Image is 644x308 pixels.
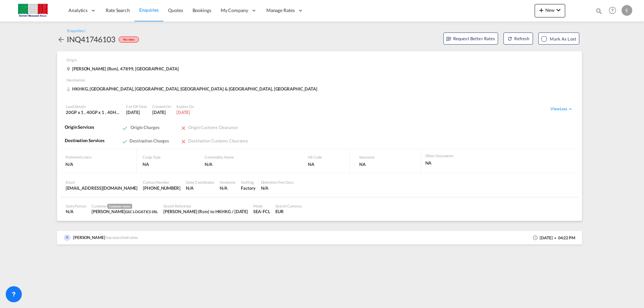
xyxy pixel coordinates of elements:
button: assets/icons/custom/RBR.svgRequest Better Rates [443,33,498,45]
div: [PERSON_NAME] (Rsm), 47899, [GEOGRAPHIC_DATA] [66,66,180,72]
div: N/A [66,208,86,214]
md-icon: icon-plus 400-fg [537,6,545,14]
button: Mark as Lost [538,33,579,45]
div: +393755196079 [143,185,180,191]
span: [PERSON_NAME] [73,235,105,240]
div: EUR [275,208,302,214]
div: Mark as Lost [550,36,576,42]
div: Search Reference [163,203,248,208]
span: has searched rates [106,235,140,240]
div: [PERSON_NAME] [92,208,158,214]
span: Origin Customs Clearance [188,125,238,130]
md-icon: icon-chevron-down [554,6,562,14]
span: HKHKG, [GEOGRAPHIC_DATA], [GEOGRAPHIC_DATA], [GEOGRAPHIC_DATA] & [GEOGRAPHIC_DATA], [GEOGRAPHIC_D... [66,86,319,92]
button: icon-plus 400-fgNewicon-chevron-down [535,4,565,17]
div: icon-magnify [595,7,603,17]
div: E [622,5,632,16]
div: Customer [92,203,158,209]
div: N/A [186,185,214,191]
div: Email [66,180,138,185]
div: Preferred Liners [65,155,136,160]
div: NA [359,161,375,167]
div: 28 Dec 2025 [176,109,194,115]
div: Falciano (Rsm) to HKHKG / 29 Sep 2025 [163,208,248,214]
span: Customer name [107,204,132,209]
md-icon: icon-close [180,124,186,132]
div: Detention Free Days [261,180,294,185]
div: Search Currency [275,203,302,208]
span: Bookings [193,7,211,13]
div: Stuffing [241,180,255,185]
div: INQ41746103 [67,34,115,45]
div: Help [607,5,622,17]
span: Request Better Rates [446,35,495,42]
span: New [537,7,562,13]
span: NA [425,160,432,166]
md-icon: assets/icons/custom/RBR.svg [446,37,451,42]
md-icon: icon-close [180,137,186,145]
div: Commodity Name [205,155,303,160]
span: Manage Rates [266,7,295,14]
span: GSC LOGISTICS SRL [125,209,158,214]
span: Enquiries [139,7,159,13]
span: Analytics [68,7,88,14]
md-icon: icon-refresh [507,36,513,41]
div: Other Documents [425,153,454,158]
div: Load Details [66,104,121,109]
md-icon: icon-checkbox-blank-circle [554,237,556,239]
div: Sales Person [66,203,86,208]
div: 29 Sep 2025 [152,109,171,115]
div: Incoterms [220,180,235,185]
div: SEA-FCL [253,208,270,214]
div: NA [308,161,344,167]
div: HS Code [308,155,344,160]
div: N/A [205,161,303,167]
span: Help [607,5,618,16]
button: icon-refreshRefresh [503,33,533,45]
md-checkbox: Mark as Lost [541,36,576,42]
div: Contact Number [143,180,180,185]
div: Cargo Type [143,155,199,160]
div: Sales Coordinator [186,180,214,185]
div: Destination [66,77,576,86]
span: Origin Charges [130,125,160,130]
span: Quotes [168,7,183,13]
div: [DATE] 04:22 PM [533,234,575,242]
span: Destination Charges [129,138,169,143]
div: Destination Services [62,135,119,148]
div: N/A [220,185,227,191]
div: Created On [152,104,171,109]
div: Mode [253,203,270,208]
img: 51022700b14f11efa3148557e262d94e.jpg [10,3,55,18]
span: N/A [65,162,73,167]
md-icon: icon-check [122,137,128,145]
md-icon: icon-clock [533,235,538,240]
div: Expires On [176,104,194,109]
div: NA [143,161,199,167]
md-icon: icon-magnify [595,7,603,15]
div: Insurance [359,155,375,160]
md-icon: icon-arrow-left [57,36,65,44]
div: Factory [241,185,255,191]
div: View Lessicon-chevron-down [550,106,573,112]
div: N/A [261,185,294,191]
div: Cut Off Date [126,104,147,109]
div: Enquiries / [67,28,86,34]
md-icon: icon-chevron-down [567,106,573,112]
div: Origin [66,57,576,66]
span: Rate Search [106,7,130,13]
div: No rates [119,37,139,43]
span: My Company [221,7,248,14]
div: icon-arrow-left [57,34,67,45]
div: 20GP x 1 , 40GP x 1 , 40HC x 1 [66,109,121,115]
img: GyUDgAAAAAZJREFUAwCHYLJq9a9qsAAAAABJRU5ErkJggg== [64,234,70,241]
md-icon: icon-check [122,124,128,132]
div: ranim.abdou@gsc-logistics.com [66,185,138,191]
div: 29 Sep 2025 [126,109,147,115]
span: Destination Customs Clearance [188,138,248,143]
div: Origin Services [62,121,119,135]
